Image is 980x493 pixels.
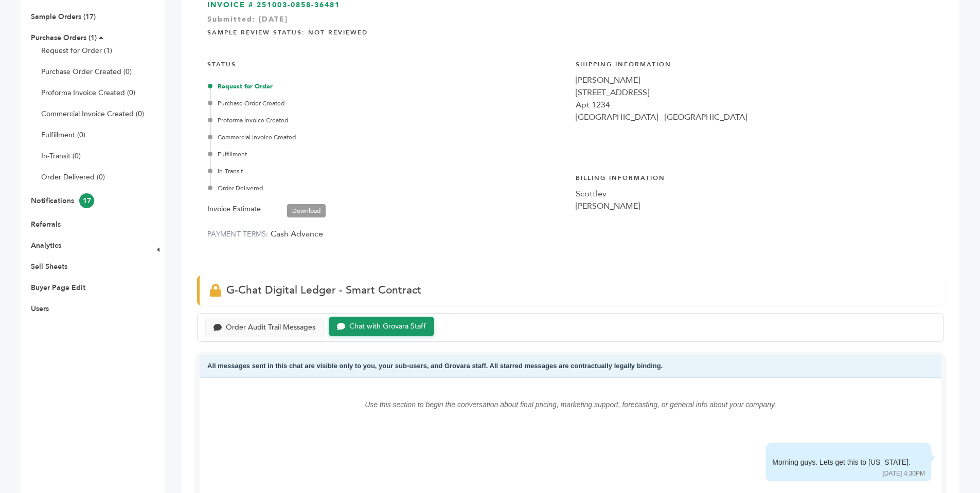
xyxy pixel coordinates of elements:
div: Request for Order [210,82,565,91]
div: Morning guys. Lets get this to [US_STATE]. [772,458,911,468]
div: [PERSON_NAME] [576,200,934,212]
div: Purchase Order Created [210,99,565,108]
a: Analytics [31,241,61,250]
a: Order Delivered (0) [41,172,105,182]
a: Commercial Invoice Created (0) [41,109,144,119]
h4: Sample Review Status: Not Reviewed [207,21,934,42]
a: Download [287,204,326,217]
div: [PERSON_NAME] [576,74,934,86]
div: Commercial Invoice Created [210,133,565,142]
div: [STREET_ADDRESS] [576,86,934,99]
h4: STATUS [207,52,565,74]
div: Submitted: [DATE] [207,14,934,30]
a: Buyer Page Edit [31,283,85,293]
label: Invoice Estimate [207,203,261,215]
div: [DATE] 4:30PM [883,469,925,478]
div: Chat with Grovara Staff [349,322,426,331]
a: Proforma Invoice Created (0) [41,88,135,98]
label: PAYMENT TERMS: [207,229,269,239]
h4: Shipping Information [576,52,934,74]
a: Sell Sheets [31,262,67,271]
div: Order Audit Trail Messages [226,323,315,332]
div: Order Delivered [210,184,565,193]
p: Use this section to begin the conversation about final pricing, marketing support, forecasting, o... [220,398,921,411]
a: Sample Orders (17) [31,12,96,22]
span: Cash Advance [271,228,323,240]
span: 17 [79,193,94,208]
a: In-Transit (0) [41,151,81,161]
span: G-Chat Digital Ledger - Smart Contract [226,283,421,298]
a: Fulfillment (0) [41,130,85,140]
div: Apt 1234 [576,99,934,111]
div: All messages sent in this chat are visible only to you, your sub-users, and Grovara staff. All st... [200,355,941,378]
a: Referrals [31,220,61,229]
div: In-Transit [210,167,565,176]
div: Proforma Invoice Created [210,116,565,125]
a: Request for Order (1) [41,46,112,56]
div: Scottlev [576,188,934,200]
a: Purchase Order Created (0) [41,67,132,77]
div: Fulfillment [210,150,565,159]
h4: Billing Information [576,166,934,188]
div: [GEOGRAPHIC_DATA] - [GEOGRAPHIC_DATA] [576,111,934,123]
a: Purchase Orders (1) [31,33,97,43]
a: Users [31,304,49,314]
a: Notifications17 [31,196,94,206]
